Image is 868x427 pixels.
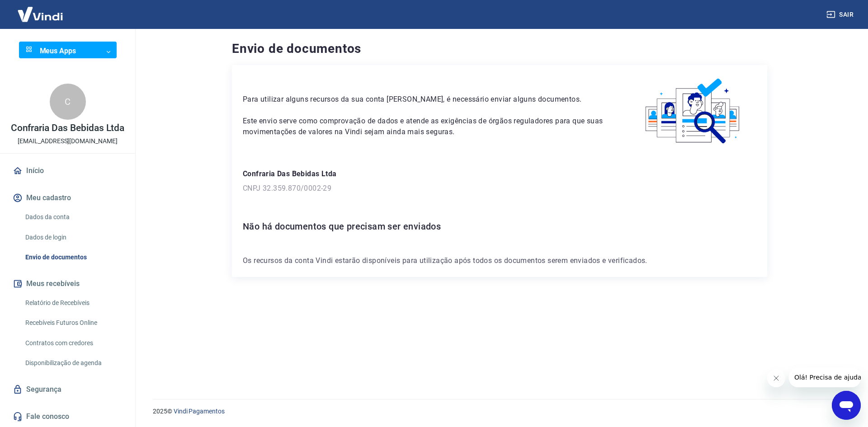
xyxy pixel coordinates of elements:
a: Contratos com credores [22,334,124,352]
a: Relatório de Recebíveis [22,294,124,312]
div: C [50,84,86,120]
iframe: Botão para abrir a janela de mensagens [832,391,861,420]
a: Dados de login [22,228,124,247]
p: [EMAIL_ADDRESS][DOMAIN_NAME] [18,136,118,146]
a: Fale conosco [11,407,124,427]
p: Para utilizar alguns recursos da sua conta [PERSON_NAME], é necessário enviar alguns documentos. [243,94,609,105]
a: Recebíveis Futuros Online [22,314,124,332]
img: waiting_documents.41d9841a9773e5fdf392cede4d13b617.svg [630,76,756,147]
a: Segurança [11,380,124,399]
img: Vindi [11,0,70,28]
a: Vindi Pagamentos [174,408,225,415]
iframe: Mensagem da empresa [789,367,861,387]
a: Disponibilização de agenda [22,354,124,372]
button: Meus recebíveis [11,274,124,294]
button: Sair [825,6,857,23]
p: CNPJ 32.359.870/0002-29 [243,183,756,194]
p: Este envio serve como comprovação de dados e atende as exigências de órgãos reguladores para que ... [243,116,609,137]
p: Os recursos da conta Vindi estarão disponíveis para utilização após todos os documentos serem env... [243,255,756,266]
a: Dados da conta [22,208,124,226]
a: Início [11,161,124,181]
h6: Não há documentos que precisam ser enviados [243,219,756,234]
span: Olá! Precisa de ajuda? [5,6,76,14]
p: Confraria Das Bebidas Ltda [243,169,756,179]
h4: Envio de documentos [232,40,767,58]
a: Envio de documentos [22,248,124,267]
p: Confraria Das Bebidas Ltda [11,123,125,133]
iframe: Fechar mensagem [767,369,785,387]
p: 2025 © [153,407,846,416]
button: Meu cadastro [11,188,124,208]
